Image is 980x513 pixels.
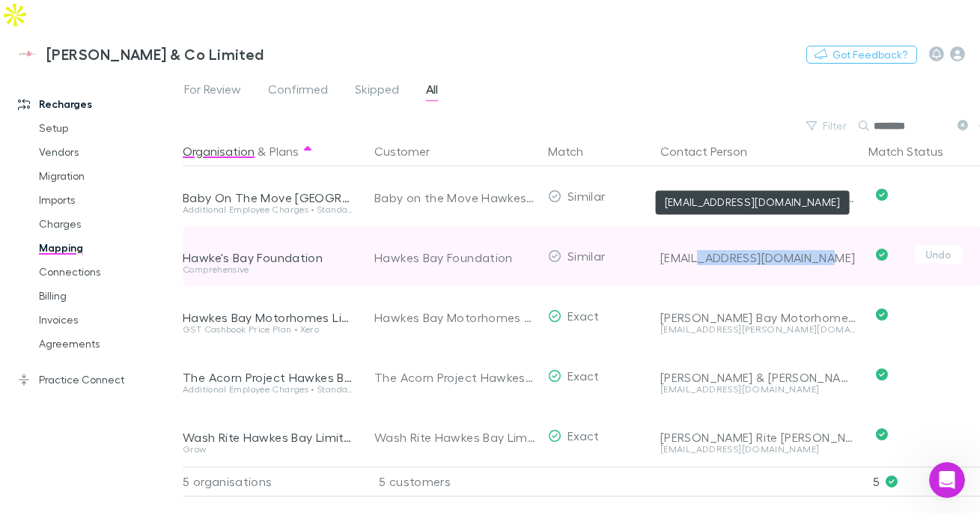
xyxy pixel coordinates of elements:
div: [PERSON_NAME] Bay Motorhomes Limited [660,310,856,325]
span: 😞 [207,358,229,388]
iframe: Intercom live chat [929,462,965,498]
svg: Confirmed [876,309,888,321]
div: Wash Rite Hawkes Bay Limited [374,407,536,467]
div: The Acorn Project Hawkes Bay [374,347,536,407]
span: smiley reaction [277,358,316,388]
h3: [PERSON_NAME] & Co Limited [46,45,264,63]
div: Additional Employee Charges • Standard + Payroll + Expenses [183,205,356,214]
span: Similar [567,249,606,263]
div: Grow [183,445,356,454]
div: Close [478,6,505,33]
div: Did this answer your question? [18,343,497,359]
svg: Confirmed [876,368,888,380]
button: Customer [374,136,448,166]
a: Vendors [24,140,180,164]
span: 😃 [285,358,307,388]
span: Exact [567,368,600,383]
button: Collapse window [450,6,478,34]
button: Contact Person [660,136,765,166]
div: [EMAIL_ADDRESS][DOMAIN_NAME] [660,205,856,214]
div: Baby on the Move Hawkes Bay CNZBT Limited [374,168,536,228]
button: Organisation [183,136,255,166]
button: Plans [270,136,299,166]
div: Hawke's Bay Foundation [183,250,356,265]
span: disappointed reaction [199,358,238,388]
a: Connections [24,260,180,284]
div: [EMAIL_ADDRESS][DOMAIN_NAME] [660,385,856,394]
svg: Confirmed [876,249,888,261]
div: 5 organisations [183,467,362,497]
a: Imports [24,188,180,212]
div: Hawkes Bay Motorhomes Limited [183,310,356,325]
a: Billing [24,284,180,308]
div: Additional Employee Charges • Standard + Payroll + Expenses [183,385,356,394]
span: neutral face reaction [238,358,277,388]
span: Exact [567,309,600,323]
button: Filter [799,117,856,135]
button: Match Status [868,136,961,166]
div: Hawkes Bay Motorhomes Limited [374,288,536,347]
div: The Acorn Project Hawkes Bay [183,370,356,385]
span: All [426,82,438,101]
span: Confirmed [268,82,328,101]
a: Setup [24,116,180,140]
a: Mapping [24,236,180,260]
img: Epplett & Co Limited's Logo [15,45,40,63]
div: [PERSON_NAME] & [PERSON_NAME] [660,370,856,385]
div: [EMAIL_ADDRESS][DOMAIN_NAME] [660,250,856,265]
button: Match [548,136,601,166]
a: Agreements [24,332,180,356]
div: Wash Rite Hawkes Bay Limited [183,430,356,445]
div: & [183,136,356,166]
span: 😐 [246,358,268,388]
span: Exact [567,428,600,443]
div: [PERSON_NAME] and [PERSON_NAME] [660,190,856,205]
span: For Review [184,82,241,101]
div: Hawkes Bay Foundation [374,228,536,288]
a: Open in help center [198,407,317,419]
div: [PERSON_NAME] Rite [PERSON_NAME] Bay Limited [660,430,856,445]
a: Practice Connect [3,368,180,392]
div: [EMAIL_ADDRESS][PERSON_NAME][DOMAIN_NAME] [660,325,856,334]
div: Baby On The Move [GEOGRAPHIC_DATA] [183,190,356,205]
a: Charges [24,212,180,236]
div: Comprehensive [183,265,356,274]
a: Migration [24,164,180,188]
svg: Confirmed [876,189,888,201]
a: Invoices [24,308,180,332]
button: Undo [915,246,963,264]
span: Skipped [355,82,399,101]
a: [PERSON_NAME] & Co Limited [6,36,273,72]
a: Recharges [3,92,180,116]
button: go back [10,6,38,34]
span: Similar [567,189,606,203]
div: 5 customers [362,467,542,497]
div: GST Cashbook Price Plan • Xero [183,325,356,334]
div: [EMAIL_ADDRESS][DOMAIN_NAME] [660,445,856,454]
svg: Confirmed [876,428,888,440]
button: Got Feedback? [806,46,917,64]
